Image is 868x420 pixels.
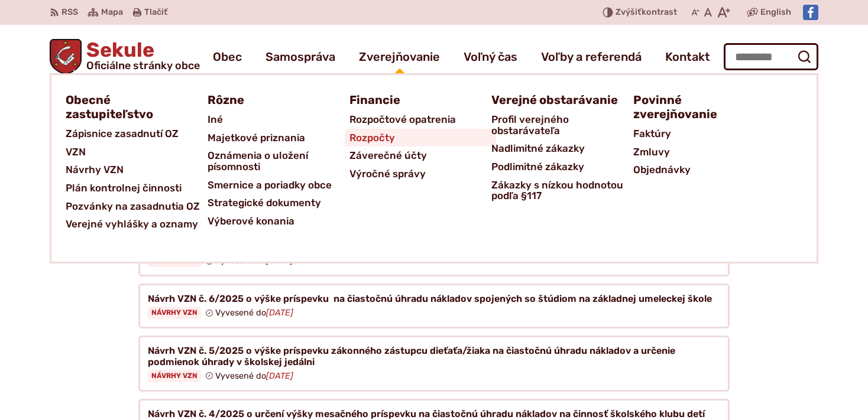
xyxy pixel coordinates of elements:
span: Zápisnice zasadnutí OZ [66,125,179,143]
span: VZN [66,143,86,161]
a: Faktúry [633,125,775,143]
a: Voľby a referendá [541,40,642,73]
a: Návrh VZN č. 6/2025 o výške príspevku na čiastočnú úhradu nákladov spojených so štúdiom na základ... [138,284,730,328]
a: Záverečné účty [349,146,491,165]
span: Verejné vyhlášky a oznamy [66,215,198,233]
span: Verejné obstarávanie [491,89,618,110]
a: Výberové konania [208,212,349,230]
span: Smernice a poriadky obce [208,176,332,194]
span: Pozvánky na zasadnutia OZ [66,197,200,216]
span: Rôzne [208,89,244,110]
span: Rozpočtové opatrenia [349,110,456,129]
a: Majetkové priznania [208,129,349,147]
a: Smernice a poriadky obce [208,176,349,194]
a: Nadlimitné zákazky [491,139,633,158]
span: Financie [349,89,400,110]
a: Návrhy VZN [66,161,208,179]
a: Zápisnice zasadnutí OZ [66,125,208,143]
a: Oznámenia o uložení písomnosti [208,146,349,175]
a: Objednávky [633,161,775,179]
span: Majetkové priznania [208,129,305,147]
span: Iné [208,110,223,129]
a: Návrh VZN č. 5/2025 o výške príspevku zákonného zástupcu dieťaťa/žiaka na čiastočnú úhradu náklad... [138,336,730,392]
a: Plán kontrolnej činnosti [66,179,208,197]
span: Výberové konania [208,212,294,230]
span: Oficiálne stránky obce [86,60,200,71]
a: Rozpočtové opatrenia [349,110,491,129]
span: Zvýšiť [616,7,642,17]
span: Mapa [101,5,123,19]
img: Prejsť na domovskú stránku [50,39,82,74]
a: Zverejňovanie [359,40,440,73]
span: Podlimitné zákazky [491,158,584,176]
span: Plán kontrolnej činnosti [66,179,182,197]
a: Samospráva [265,40,335,73]
span: Sekule [82,40,200,71]
span: Strategické dokumenty [208,194,321,212]
a: Obecné zastupiteľstvo [66,89,193,125]
span: Faktúry [633,125,671,143]
a: Verejné vyhlášky a oznamy [66,215,208,233]
a: Obec [213,40,242,73]
span: kontrast [616,8,677,18]
span: Návrhy VZN [66,161,124,179]
span: Výročné správy [349,165,426,183]
a: Pozvánky na zasadnutia OZ [66,197,208,216]
span: Objednávky [633,161,691,179]
a: Kontakt [665,40,710,73]
a: Rozpočty [349,129,491,147]
span: English [760,5,791,19]
a: English [758,5,793,19]
a: Povinné zverejňovanie [633,89,761,125]
a: Strategické dokumenty [208,194,349,212]
a: Výročné správy [349,165,491,183]
span: RSS [61,5,78,19]
span: Tlačiť [144,8,167,18]
a: Verejné obstarávanie [491,89,619,110]
a: Financie [349,89,477,110]
a: Profil verejného obstarávateľa [491,110,633,139]
span: Nadlimitné zákazky [491,139,585,158]
a: Voľný čas [464,40,517,73]
a: Zákazky s nízkou hodnotou podľa §117 [491,176,633,205]
span: Záverečné účty [349,146,427,165]
a: Rôzne [208,89,335,110]
a: VZN [66,143,208,161]
span: Zmluvy [633,143,670,161]
a: Logo Sekule, prejsť na domovskú stránku. [50,39,200,74]
img: Prejsť na Facebook stránku [803,5,818,20]
span: Rozpočty [349,129,395,147]
a: Zmluvy [633,143,775,161]
a: Iné [208,110,349,129]
a: Podlimitné zákazky [491,158,633,176]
